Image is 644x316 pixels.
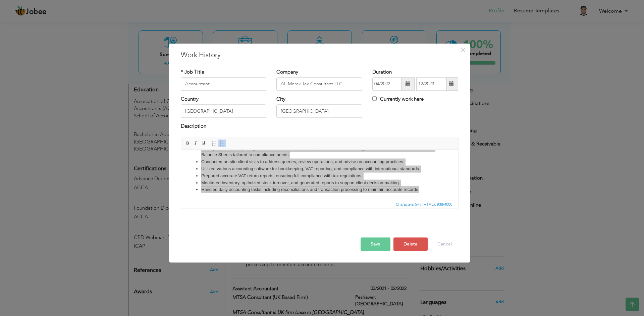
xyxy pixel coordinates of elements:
span: Characters (with HTML): 938/4000 [394,201,454,207]
label: Company [276,69,298,76]
a: Insert/Remove Numbered List [210,139,218,147]
label: Country [181,96,199,103]
label: Duration [372,69,392,76]
input: Currently work here [372,96,377,101]
li: Utilized various accounting software for bookkeeping, VAT reporting, and compliance with internat... [20,16,257,23]
span: × [460,44,466,56]
li: Conducted on-site client visits to address queries, review operations, and advise on accounting p... [20,9,257,16]
a: Insert/Remove Bulleted List [218,139,226,147]
button: Delete [393,237,428,251]
a: Underline [200,139,208,147]
li: Monitored inventory, optimized stock turnover, and generated reports to support client decision-m... [20,30,257,37]
iframe: Rich Text Editor, workEditor [181,150,458,200]
label: Description [181,123,206,130]
label: City [276,96,285,103]
button: Close [458,44,469,55]
button: Save [361,237,390,251]
label: Currently work here [372,96,424,103]
label: * Job Title [181,69,204,76]
li: Prepared accurate VAT return reports, ensuring full compliance with tax regulations. [20,23,257,30]
a: Bold [184,139,192,147]
div: Statistics [394,201,454,207]
input: Present [416,77,447,91]
input: From [372,77,401,91]
li: Handled daily accounting tasks including reconciliations and transaction processing to maintain a... [20,36,257,43]
a: Italic [192,139,200,147]
h3: Work History [181,50,459,60]
button: Cancel [431,237,459,251]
